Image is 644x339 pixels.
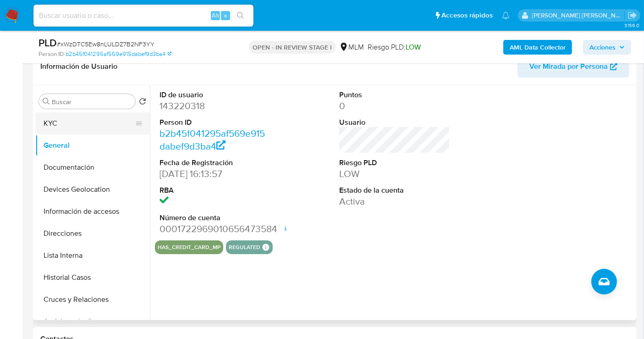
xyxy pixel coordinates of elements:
[229,245,260,249] button: regulated
[139,98,146,108] button: Volver al orden por defecto
[160,127,265,153] a: b2b45f041295af569e915dabef9d3ba4
[503,40,572,55] button: AML Data Collector
[502,11,510,19] a: Notificaciones
[52,98,132,106] input: Buscar
[160,90,270,100] dt: ID de usuario
[43,98,50,105] button: Buscar
[339,117,450,128] dt: Usuario
[39,50,64,58] b: Person ID
[160,222,270,235] dd: 0001722969010656473584
[35,222,150,245] button: Direcciones
[160,117,270,128] dt: Person ID
[57,39,154,49] span: # xWzDTC5Ew8nLULDZ7B2NF3YY
[406,42,421,52] span: LOW
[35,311,150,333] button: Anticipos de dinero
[339,195,450,208] dd: Activa
[160,158,270,168] dt: Fecha de Registración
[35,178,150,200] button: Devices Geolocation
[212,11,219,20] span: Alt
[35,156,150,178] button: Documentación
[517,56,629,78] button: Ver Mirada por Persona
[160,185,270,195] dt: RBA
[627,11,637,20] a: Salir
[532,11,625,20] p: nancy.sanchezgarcia@mercadolibre.com.mx
[339,158,450,168] dt: Riesgo PLD
[158,245,220,249] button: has_credit_card_mp
[40,62,117,71] h1: Información de Usuario
[39,35,57,50] b: PLD
[33,10,253,22] input: Buscar usuario o caso...
[624,22,639,29] span: 3.156.0
[583,40,631,55] button: Acciones
[35,112,143,134] button: KYC
[35,200,150,222] button: Información de accesos
[35,134,150,156] button: General
[441,11,493,20] span: Accesos rápidos
[224,11,227,20] span: s
[368,42,421,52] span: Riesgo PLD:
[339,185,450,195] dt: Estado de la cuenta
[339,42,364,52] div: MLM
[35,289,150,311] button: Cruces y Relaciones
[35,267,150,289] button: Historial Casos
[160,100,270,112] dd: 143220318
[231,9,250,22] button: search-icon
[160,167,270,180] dd: [DATE] 16:13:57
[66,50,171,58] a: b2b45f041295af569e915dabef9d3ba4
[589,40,616,55] span: Acciones
[160,213,270,223] dt: Número de cuenta
[339,167,450,180] dd: LOW
[529,56,608,78] span: Ver Mirada por Persona
[339,90,450,100] dt: Puntos
[249,41,336,54] p: OPEN - IN REVIEW STAGE I
[35,245,150,267] button: Lista Interna
[510,40,566,55] b: AML Data Collector
[339,100,450,112] dd: 0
